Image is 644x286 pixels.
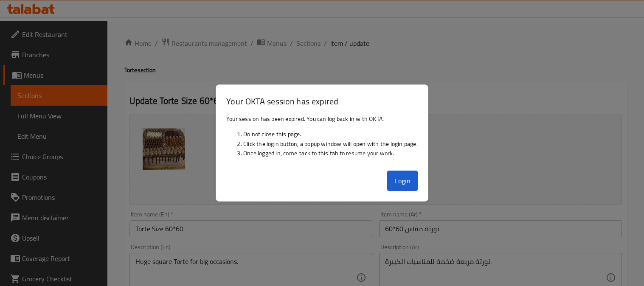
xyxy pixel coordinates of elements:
h3: Your OKTA session has expired [226,95,418,107]
button: Login [387,171,418,191]
div: Your session has been expired. You can log back in with OKTA. [216,111,428,168]
li: Do not close this page. [243,129,418,139]
li: Click the login button, a popup window will open with the login page. [243,139,418,149]
li: Once logged in, come back to this tab to resume your work. [243,149,418,158]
